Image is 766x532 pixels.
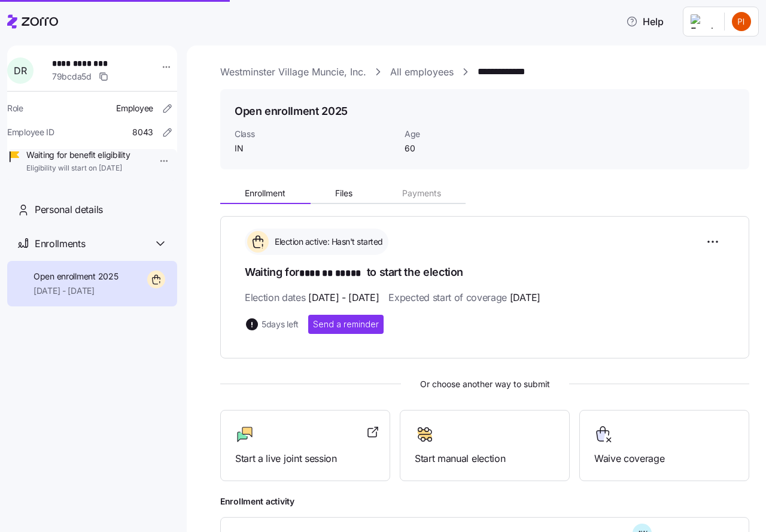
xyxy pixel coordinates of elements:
[235,128,395,140] span: Class
[626,14,664,29] span: Help
[691,14,715,29] img: Employer logo
[245,265,725,281] h1: Waiting for to start the election
[34,270,118,282] span: Open enrollment 2025
[116,102,153,114] span: Employee
[220,378,749,391] span: Or choose another way to submit
[388,290,540,305] span: Expected start of coverage
[220,65,366,80] a: Westminster Village Muncie, Inc.
[405,142,522,154] span: 60
[390,65,454,80] a: All employees
[35,202,103,217] span: Personal details
[7,126,54,138] span: Employee ID
[26,163,130,174] span: Eligibility will start on [DATE]
[510,290,540,305] span: [DATE]
[335,189,352,197] span: Files
[262,318,299,330] span: 5 days left
[35,236,85,251] span: Enrollments
[402,189,441,197] span: Payments
[26,149,130,161] span: Waiting for benefit eligibility
[308,290,379,305] span: [DATE] - [DATE]
[415,451,555,466] span: Start manual election
[132,126,153,138] span: 8043
[271,236,383,248] span: Election active: Hasn't started
[732,12,751,31] img: 24d6825ccf4887a4818050cadfd93e6d
[52,71,92,83] span: 79bcda5d
[405,128,522,140] span: Age
[308,315,384,334] button: Send a reminder
[235,104,348,118] h1: Open enrollment 2025
[235,451,375,466] span: Start a live joint session
[616,10,673,34] button: Help
[245,189,285,197] span: Enrollment
[220,495,749,507] span: Enrollment activity
[14,66,26,75] span: D R
[235,142,395,154] span: IN
[313,318,379,330] span: Send a reminder
[245,290,379,305] span: Election dates
[594,451,734,466] span: Waive coverage
[7,102,23,114] span: Role
[34,285,118,297] span: [DATE] - [DATE]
